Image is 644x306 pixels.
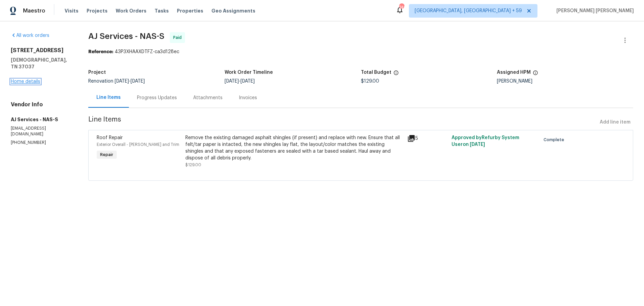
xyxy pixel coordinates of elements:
span: AJ Services - NAS-S [88,32,164,40]
span: [DATE] [225,79,239,84]
span: The total cost of line items that have been proposed by Opendoor. This sum includes line items th... [393,70,399,79]
span: [PERSON_NAME] [PERSON_NAME] [554,7,634,14]
h5: Work Order Timeline [225,70,273,75]
h5: [DEMOGRAPHIC_DATA], TN 37037 [11,57,72,70]
a: All work orders [11,33,49,38]
span: Repair [97,151,116,158]
b: Reference: [88,49,113,54]
span: Roof Repair [97,135,123,140]
span: Properties [177,7,203,14]
span: Line Items [88,116,597,129]
span: Approved by Refurby System User on [452,135,519,147]
span: Tasks [155,8,169,13]
div: 740 [399,4,404,11]
span: $129.00 [361,79,379,84]
h5: Project [88,70,106,75]
h5: Assigned HPM [497,70,531,75]
span: Work Orders [116,7,146,14]
div: [PERSON_NAME] [497,79,633,84]
span: [DATE] [240,79,255,84]
span: The hpm assigned to this work order. [533,70,538,79]
span: Visits [65,7,78,14]
div: Invoices [239,94,257,101]
span: [DATE] [131,79,145,84]
a: Home details [11,79,40,84]
span: Maestro [23,7,45,14]
span: - [225,79,255,84]
span: Exterior Overall - [PERSON_NAME] and Trim [97,143,179,147]
p: [EMAIL_ADDRESS][DOMAIN_NAME] [11,126,72,137]
div: Attachments [193,94,223,101]
span: $129.00 [185,163,201,167]
span: - [115,79,145,84]
span: Projects [87,7,108,14]
div: Remove the existing damaged asphalt shingles (if present) and replace with new. Ensure that all f... [185,134,403,161]
h5: Total Budget [361,70,391,75]
span: [DATE] [115,79,129,84]
div: Line Items [96,94,121,101]
h2: [STREET_ADDRESS] [11,47,72,54]
span: Paid [173,34,184,41]
span: Geo Assignments [211,7,255,14]
h4: Vendor Info [11,101,72,108]
div: 5 [407,134,447,143]
span: Complete [544,136,567,143]
span: [DATE] [470,142,485,147]
p: [PHONE_NUMBER] [11,140,72,146]
span: Renovation [88,79,145,84]
div: Progress Updates [137,94,177,101]
h5: AJ Services - NAS-S [11,116,72,123]
div: 43P3XHAAXDTFZ-ca3d128ec [88,48,633,55]
span: [GEOGRAPHIC_DATA], [GEOGRAPHIC_DATA] + 59 [415,7,522,14]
